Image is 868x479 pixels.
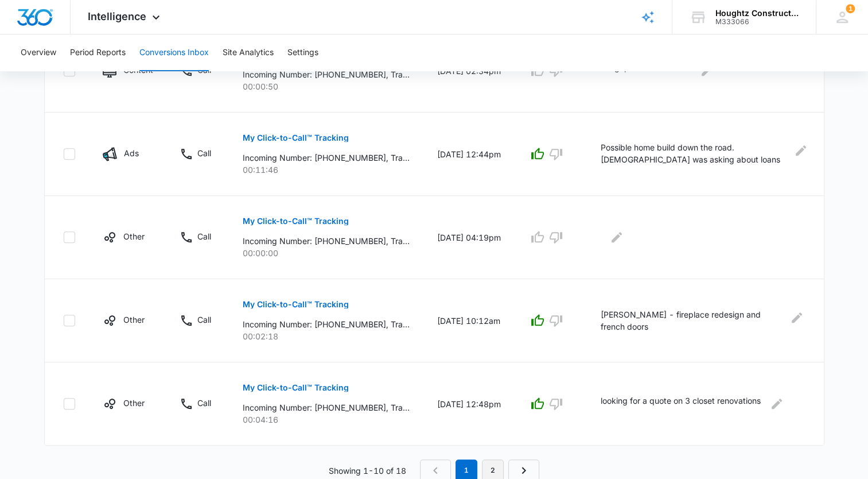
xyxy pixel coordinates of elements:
[243,291,349,318] button: My Click-to-Call™ Tracking
[243,401,410,414] p: Incoming Number: [PHONE_NUMBER], Tracking Number: [PHONE_NUMBER], Ring To: [PHONE_NUMBER], Caller...
[123,397,145,409] p: Other
[423,196,515,279] td: [DATE] 04:19pm
[287,34,318,71] button: Settings
[423,362,515,446] td: [DATE] 12:48pm
[243,414,410,426] p: 00:04:16
[123,230,145,242] p: Other
[601,308,782,333] p: [PERSON_NAME] - fireplace redesign and french doors
[796,141,805,160] button: Edit Comments
[243,384,349,392] p: My Click-to-Call™ Tracking
[139,34,209,71] button: Conversions Inbox
[846,4,855,13] div: notifications count
[70,34,126,71] button: Period Reports
[243,330,410,342] p: 00:02:18
[197,314,211,326] p: Call
[243,318,410,330] p: Incoming Number: [PHONE_NUMBER], Tracking Number: [PHONE_NUMBER], Ring To: [PHONE_NUMBER], Caller...
[243,217,349,225] p: My Click-to-Call™ Tracking
[243,300,349,308] p: My Click-to-Call™ Tracking
[243,207,349,235] button: My Click-to-Call™ Tracking
[197,147,211,159] p: Call
[243,152,410,164] p: Incoming Number: [PHONE_NUMBER], Tracking Number: [PHONE_NUMBER], Ring To: [PHONE_NUMBER], Caller...
[243,80,410,92] p: 00:00:50
[243,374,349,401] button: My Click-to-Call™ Tracking
[423,279,515,362] td: [DATE] 10:12am
[243,235,410,247] p: Incoming Number: [PHONE_NUMBER], Tracking Number: [PHONE_NUMBER], Ring To: [PHONE_NUMBER], Caller...
[243,247,410,259] p: 00:00:00
[197,230,211,242] p: Call
[223,34,274,71] button: Site Analytics
[243,124,349,152] button: My Click-to-Call™ Tracking
[243,134,349,142] p: My Click-to-Call™ Tracking
[601,141,789,167] p: Possible home build down the road. [DEMOGRAPHIC_DATA] was asking about loans and what was needed....
[715,18,799,26] div: account id
[789,308,805,327] button: Edit Comments
[124,147,139,159] p: Ads
[123,314,145,326] p: Other
[243,164,410,176] p: 00:11:46
[846,4,855,13] span: 1
[601,395,761,413] p: looking for a quote on 3 closet renovations
[608,228,626,246] button: Edit Comments
[197,397,211,409] p: Call
[715,9,799,18] div: account name
[423,113,515,196] td: [DATE] 12:44pm
[768,395,786,413] button: Edit Comments
[329,465,406,477] p: Showing 1-10 of 18
[21,34,56,71] button: Overview
[88,10,146,22] span: Intelligence
[243,68,410,80] p: Incoming Number: [PHONE_NUMBER], Tracking Number: [PHONE_NUMBER], Ring To: [PHONE_NUMBER], Caller...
